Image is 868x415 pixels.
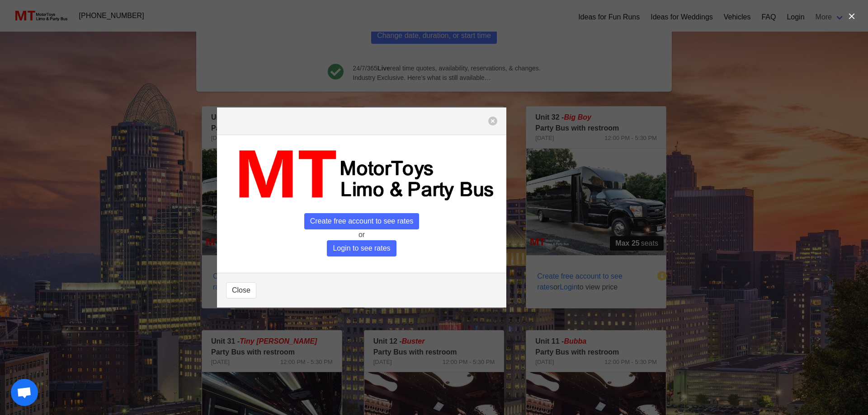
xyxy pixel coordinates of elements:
[226,144,497,206] img: MT_logo_name.png
[304,213,420,229] span: Create free account to see rates
[327,240,396,256] span: Login to see rates
[11,379,38,406] a: Open chat
[226,229,497,240] p: or
[226,282,256,298] button: Close
[232,285,250,296] span: Close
